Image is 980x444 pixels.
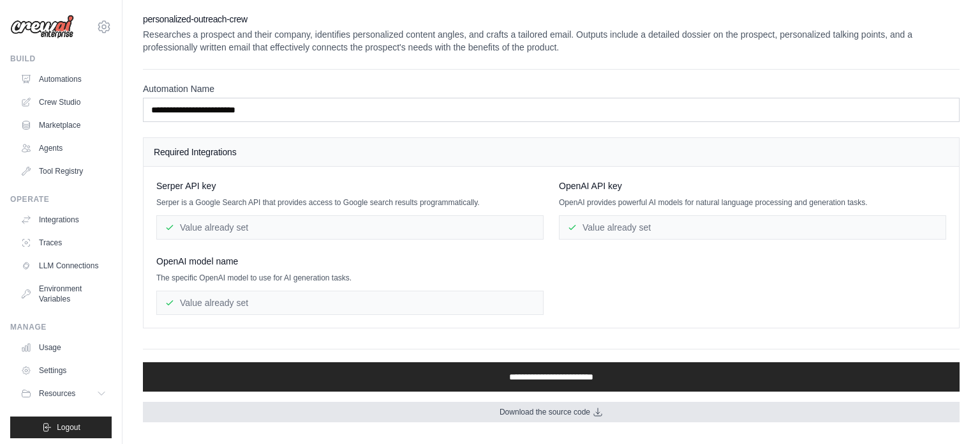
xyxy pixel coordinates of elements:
[15,233,112,253] a: Traces
[143,28,960,54] p: Researches a prospect and their company, identifies personalized content angles, and crafts a tai...
[559,197,946,208] p: OpenAI provides powerful AI models for natural language processing and generation tasks.
[15,69,112,89] a: Automations
[156,215,544,240] div: Value already set
[143,13,960,26] h2: personalized-outreach-crew
[15,210,112,230] a: Integrations
[500,407,590,417] span: Download the source code
[154,146,949,158] h4: Required Integrations
[15,337,112,358] a: Usage
[15,279,112,309] a: Environment Variables
[156,197,544,208] p: Serper is a Google Search API that provides access to Google search results programmatically.
[15,92,112,112] a: Crew Studio
[143,82,960,95] label: Automation Name
[15,115,112,135] a: Marketplace
[156,291,544,315] div: Value already set
[559,215,946,240] div: Value already set
[143,402,960,422] a: Download the source code
[10,194,112,204] div: Operate
[15,383,112,404] button: Resources
[10,417,112,438] button: Logout
[559,180,622,192] span: OpenAI API key
[10,322,112,332] div: Manage
[156,180,216,192] span: Serper API key
[15,138,112,158] a: Agents
[39,388,75,399] span: Resources
[10,54,112,64] div: Build
[15,256,112,276] a: LLM Connections
[156,255,238,268] span: OpenAI model name
[156,273,544,283] p: The specific OpenAI model to use for AI generation tasks.
[10,15,74,39] img: Logo
[15,161,112,181] a: Tool Registry
[57,422,80,433] span: Logout
[15,360,112,381] a: Settings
